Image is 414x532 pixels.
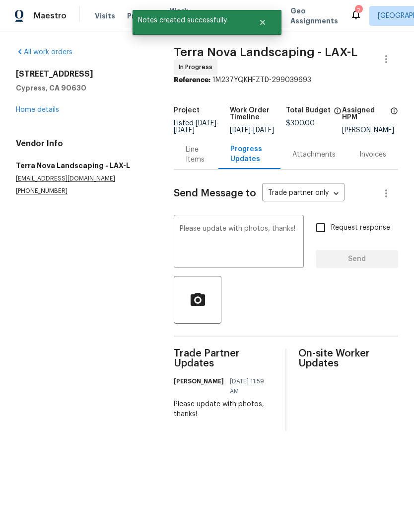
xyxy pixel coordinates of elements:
[174,46,357,58] span: Terra Nova Landscaping - LAX-L
[174,107,200,114] h5: Project
[359,150,386,160] div: Invoices
[230,376,268,396] span: [DATE] 11:59 AM
[286,120,315,127] span: $300.00
[253,127,274,134] span: [DATE]
[170,6,195,26] span: Work Orders
[174,75,398,85] div: 1M237YQKHFZTD-299039693
[16,69,150,79] h2: [STREET_ADDRESS]
[298,349,398,368] span: On-site Worker Updates
[342,127,398,134] div: [PERSON_NAME]
[34,11,67,21] span: Maestro
[16,106,59,113] a: Home details
[174,349,274,368] span: Trade Partner Updates
[174,376,224,386] h6: [PERSON_NAME]
[16,49,72,56] a: All work orders
[286,107,331,114] h5: Total Budget
[127,11,158,21] span: Projects
[355,6,362,16] div: 7
[342,107,387,121] h5: Assigned HPM
[95,11,115,21] span: Visits
[290,6,338,26] span: Geo Assignments
[292,150,336,160] div: Attachments
[174,120,219,134] span: Listed
[230,144,269,164] div: Progress Updates
[174,188,256,198] span: Send Message to
[16,139,150,149] h4: Vendor Info
[179,62,216,72] span: In Progress
[262,185,345,202] div: Trade partner only
[174,399,274,419] div: Please update with photos, thanks!
[246,12,279,32] button: Close
[186,145,206,165] div: Line Items
[230,127,274,134] span: -
[174,127,195,134] span: [DATE]
[174,77,210,84] b: Reference:
[174,120,219,134] span: -
[331,223,390,233] span: Request response
[334,107,342,120] span: The total cost of line items that have been proposed by Opendoor. This sum includes line items th...
[390,107,398,127] span: The hpm assigned to this work order.
[230,127,251,134] span: [DATE]
[196,120,216,127] span: [DATE]
[230,107,286,121] h5: Work Order Timeline
[16,161,150,171] h5: Terra Nova Landscaping - LAX-L
[16,83,150,93] h5: Cypress, CA 90630
[133,10,246,31] span: Notes created successfully.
